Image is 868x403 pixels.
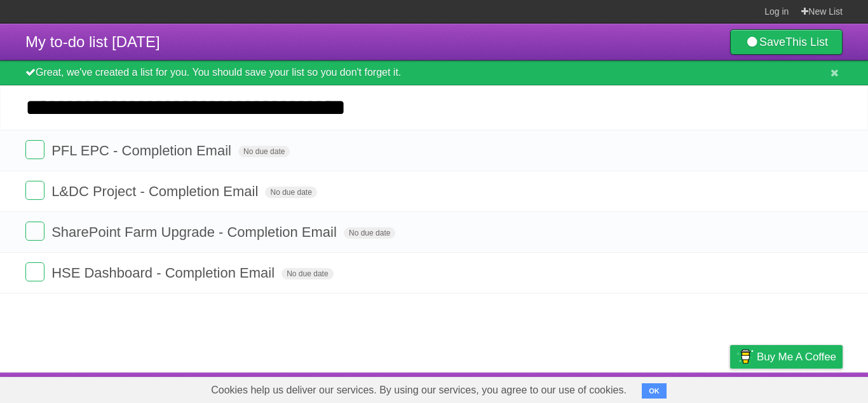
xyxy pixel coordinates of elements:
span: L&DC Project - Completion Email [51,183,261,199]
span: Cookies help us deliver our services. By using our services, you agree to our use of cookies. [198,378,639,403]
label: Done [25,222,44,241]
label: Done [25,140,44,159]
img: Buy me a coffee [736,346,754,367]
button: OK [642,383,667,399]
a: Buy me a coffee [730,345,843,369]
span: Buy me a coffee [757,346,836,368]
span: No due date [265,187,316,198]
a: Developers [603,376,654,400]
a: About [561,376,588,400]
a: Privacy [714,376,747,400]
span: My to-do list [DATE] [25,33,160,50]
a: Terms [670,376,698,400]
span: No due date [238,146,290,157]
label: Done [25,262,44,281]
span: No due date [281,268,333,279]
span: HSE Dashboard - Completion Email [51,265,278,281]
label: Done [25,181,44,200]
a: Suggest a feature [763,376,843,400]
span: No due date [344,227,395,239]
span: PFL EPC - Completion Email [51,143,234,159]
a: SaveThis List [730,29,843,55]
span: SharePoint Farm Upgrade - Completion Email [51,224,340,240]
b: This List [785,36,828,48]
